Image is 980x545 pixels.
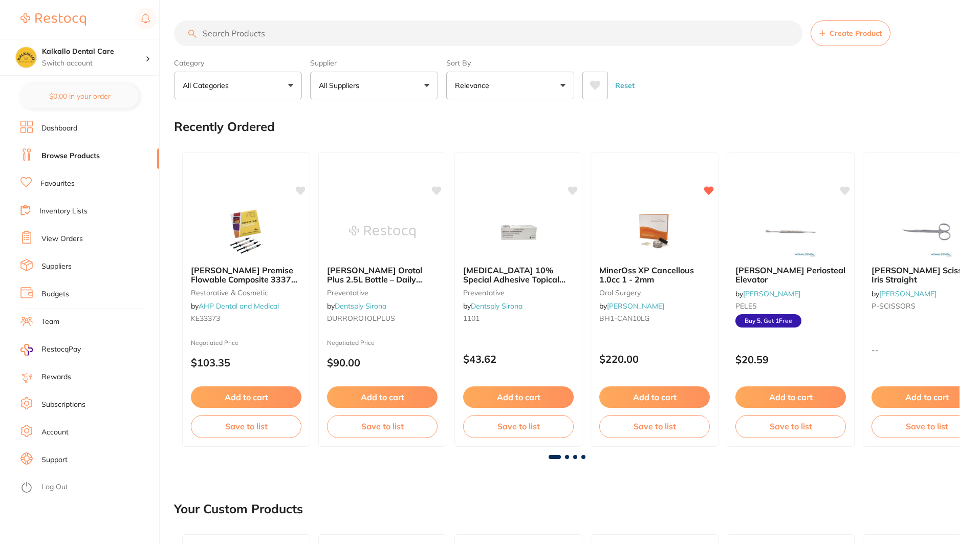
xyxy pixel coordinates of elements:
a: [PERSON_NAME] [879,289,937,298]
span: by [599,301,664,311]
small: restorative & cosmetic [191,289,301,297]
button: Add to cart [599,386,710,408]
button: Log Out [20,479,156,496]
small: PELE5 [735,302,846,310]
small: preventative [327,289,438,297]
img: Xylocaine 10% Special Adhesive Topical Anaesthetic - 15g [485,206,552,257]
img: Durr Orotol Plus 2.5L Bottle – Daily Suction Cleaner [349,206,416,257]
small: DURROROTOLPLUS [327,314,438,322]
a: Inventory Lists [39,206,88,216]
span: Create Product [830,29,882,37]
p: $20.59 [735,354,846,365]
a: Browse Products [41,151,100,161]
small: 1101 [463,314,574,322]
label: Sort By [446,58,574,68]
span: by [735,289,800,298]
button: Create Product [811,20,890,46]
b: Hanson Periosteal Elevator [735,266,846,285]
a: View Orders [41,234,83,244]
button: Save to list [191,415,301,438]
a: [PERSON_NAME] [743,289,800,298]
button: Save to list [463,415,574,438]
small: Negotiated Price [191,339,301,346]
a: Dentsply Sirona [335,301,386,311]
a: Support [41,455,68,465]
b: Xylocaine 10% Special Adhesive Topical Anaesthetic - 15g [463,266,574,285]
h2: Recently Ordered [174,120,275,134]
img: RestocqPay [20,344,33,356]
p: $220.00 [599,353,710,365]
small: oral surgery [599,289,710,297]
b: Durr Orotol Plus 2.5L Bottle – Daily Suction Cleaner [327,266,438,285]
button: All Suppliers [310,72,438,99]
span: by [872,289,937,298]
img: Restocq Logo [20,13,86,26]
b: Kerr Premise Flowable Composite 33373 - A2 Syringe Refill [191,266,301,285]
button: Relevance [446,72,574,99]
span: by [191,301,279,311]
img: Kerr Premise Flowable Composite 33373 - A2 Syringe Refill [213,206,279,257]
small: Negotiated Price [327,339,438,346]
a: Favourites [40,179,75,189]
input: Search Products [174,20,802,46]
a: [PERSON_NAME] [607,301,664,311]
a: AHP Dental and Medical [199,301,279,311]
button: Save to list [599,415,710,438]
small: BH1-CAN10LG [599,314,710,322]
button: All Categories [174,72,302,99]
img: Kalkallo Dental Care [16,47,36,68]
h4: Kalkallo Dental Care [42,47,145,57]
p: $43.62 [463,353,574,365]
img: Hanson Scissors Iris Straight [894,206,960,257]
img: Hanson Periosteal Elevator [757,206,824,257]
small: KE33373 [191,314,301,322]
button: Add to cart [191,386,301,408]
a: Dashboard [41,123,77,134]
a: Log Out [41,482,68,492]
span: RestocqPay [41,344,81,355]
span: by [463,301,522,311]
a: Restocq Logo [20,8,86,31]
button: Reset [612,72,638,99]
p: Switch account [42,58,145,69]
button: $0.00 in your order [20,84,139,108]
a: Account [41,427,69,438]
label: Supplier [310,58,438,68]
img: MinerOss XP Cancellous 1.0cc 1 - 2mm [621,206,688,257]
span: by [327,301,386,311]
button: Add to cart [327,386,438,408]
span: Buy 5, Get 1 Free [735,314,801,328]
a: Dentsply Sirona [471,301,522,311]
p: $90.00 [327,357,438,368]
p: All Categories [183,80,233,91]
p: $103.35 [191,357,301,368]
p: All Suppliers [319,80,363,91]
button: Save to list [327,415,438,438]
button: Save to list [735,415,846,438]
a: Rewards [41,372,71,382]
button: Add to cart [463,386,574,408]
a: Suppliers [41,261,72,272]
b: MinerOss XP Cancellous 1.0cc 1 - 2mm [599,266,710,285]
a: Budgets [41,289,69,299]
label: Category [174,58,302,68]
small: preventative [463,289,574,297]
a: RestocqPay [20,344,81,356]
a: Team [41,317,59,327]
a: Subscriptions [41,400,85,410]
button: Add to cart [735,386,846,408]
h2: Your Custom Products [174,502,303,516]
p: Relevance [455,80,493,91]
